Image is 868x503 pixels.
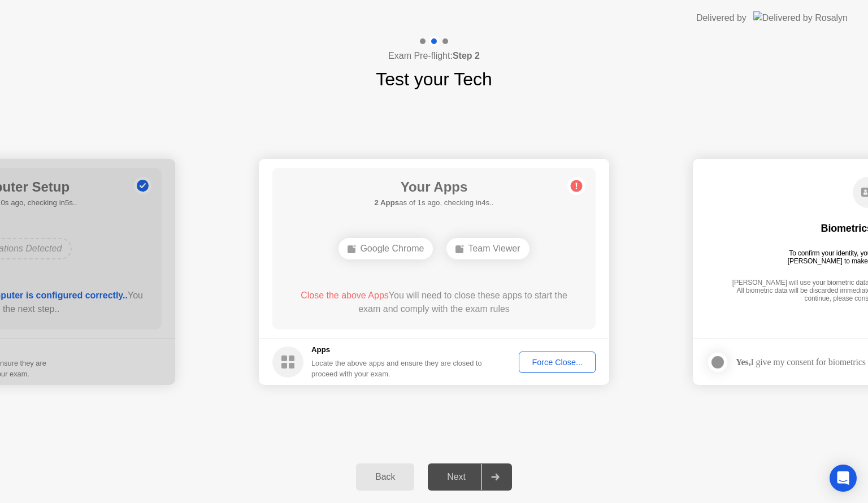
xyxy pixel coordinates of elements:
[301,290,389,300] span: Close the above Apps
[374,177,493,197] h1: Your Apps
[374,197,493,209] h5: as of 1s ago, checking in4s..
[359,472,411,482] div: Back
[523,358,592,367] div: Force Close...
[446,238,529,259] div: Team Viewer
[428,463,512,491] button: Next
[388,49,480,63] h4: Exam Pre-flight:
[356,463,414,491] button: Back
[696,11,747,25] div: Delivered by
[519,352,596,373] button: Force Close...
[431,472,481,482] div: Next
[753,11,848,24] img: Delivered by Rosalyn
[453,51,480,60] b: Step 2
[338,238,433,259] div: Google Chrome
[374,198,399,207] b: 2 Apps
[289,289,580,316] div: You will need to close these apps to start the exam and comply with the exam rules
[311,344,483,355] h5: Apps
[736,357,750,367] strong: Yes,
[830,465,857,492] div: Open Intercom Messenger
[376,66,492,93] h1: Test your Tech
[311,358,483,379] div: Locate the above apps and ensure they are closed to proceed with your exam.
